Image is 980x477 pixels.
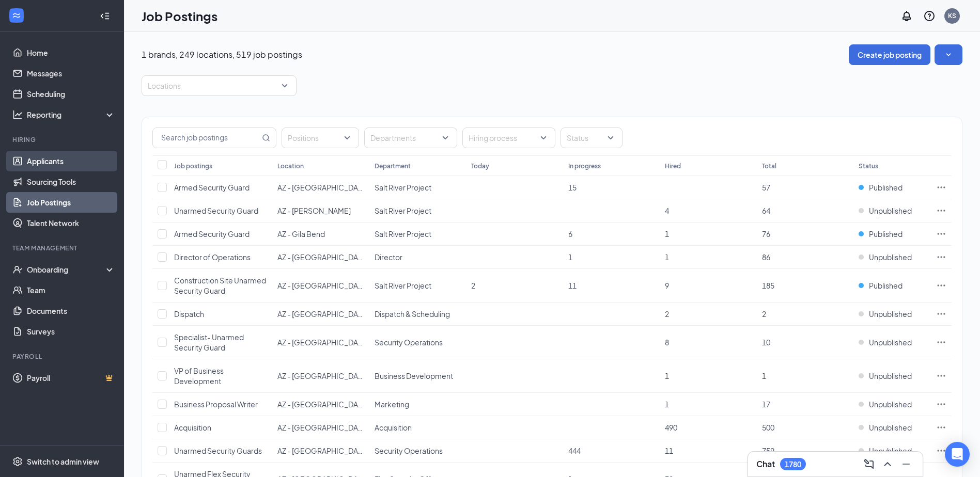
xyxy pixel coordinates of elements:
svg: Ellipses [936,309,946,319]
span: Unpublished [869,399,912,409]
span: Unpublished [869,371,912,381]
td: Director [369,246,466,269]
div: Payroll [12,352,113,361]
span: Salt River Project [375,229,431,239]
td: AZ - Phoenix [272,269,369,303]
h3: Chat [756,458,775,470]
td: AZ - Phoenix [272,393,369,416]
p: 1 brands, 249 locations, 519 job postings [142,49,302,60]
span: 2 [665,309,669,319]
span: VP of Business Development [174,366,224,386]
span: Salt River Project [375,206,431,215]
a: Applicants [27,151,115,171]
a: Documents [27,300,115,321]
td: Acquisition [369,416,466,439]
span: Unpublished [869,205,912,216]
svg: Ellipses [936,422,946,433]
span: 11 [568,281,577,290]
th: Today [466,155,563,176]
span: Armed Security Guard [174,229,250,239]
span: 1 [665,229,669,239]
a: Home [27,42,115,63]
td: AZ - Arlington [272,176,369,199]
span: Unpublished [869,422,912,433]
td: Salt River Project [369,199,466,222]
a: Messages [27,63,115,84]
svg: UserCheck [12,264,23,275]
span: 2 [762,309,766,319]
svg: SmallChevronDown [943,50,954,60]
span: Published [869,280,903,291]
input: Search job postings [153,128,260,148]
svg: Ellipses [936,399,946,409]
span: 8 [665,338,669,347]
span: AZ - [GEOGRAPHIC_DATA] [277,446,367,455]
span: Unarmed Security Guard [174,206,258,215]
span: 9 [665,281,669,290]
td: AZ - Phoenix [272,359,369,393]
button: SmallChevronDown [935,44,962,65]
div: 1780 [785,460,801,469]
span: 86 [762,252,770,262]
span: 2 [471,281,475,290]
span: 64 [762,206,770,215]
span: 500 [762,423,774,432]
td: Security Operations [369,326,466,359]
svg: Ellipses [936,229,946,239]
td: AZ - Phoenix [272,326,369,359]
td: AZ - Coolidge [272,199,369,222]
svg: Ellipses [936,337,946,347]
div: Onboarding [27,264,106,275]
svg: Notifications [900,10,913,22]
span: Unpublished [869,252,912,262]
svg: ChevronUp [881,458,894,470]
td: AZ - Phoenix [272,303,369,326]
th: Hired [660,155,757,176]
svg: WorkstreamLogo [11,10,22,21]
svg: Analysis [12,109,23,120]
span: Director of Operations [174,252,251,262]
button: ComposeMessage [861,456,877,472]
h1: Job Postings [142,7,217,25]
span: 11 [665,446,673,455]
span: 1 [568,252,572,262]
span: AZ - [GEOGRAPHIC_DATA] [277,338,367,347]
span: 1 [665,400,669,409]
span: 185 [762,281,774,290]
div: Team Management [12,244,113,252]
td: Dispatch & Scheduling [369,303,466,326]
button: ChevronUp [879,456,896,472]
span: 444 [568,446,581,455]
span: AZ - Gila Bend [277,229,325,239]
a: Team [27,280,115,300]
span: Unpublished [869,446,912,456]
td: Marketing [369,393,466,416]
span: AZ - [GEOGRAPHIC_DATA] [277,423,367,432]
th: In progress [563,155,660,176]
a: Surveys [27,321,115,342]
svg: QuestionInfo [923,10,936,22]
td: AZ - Phoenix [272,416,369,439]
td: AZ - Phoenix [272,439,369,463]
svg: Settings [12,456,23,467]
span: AZ - [GEOGRAPHIC_DATA] [277,309,367,319]
a: Sourcing Tools [27,171,115,192]
span: 17 [762,400,770,409]
span: 1 [665,252,669,262]
span: 1 [665,371,669,380]
span: Security Operations [375,446,443,455]
div: Open Intercom Messenger [945,442,970,467]
span: 76 [762,229,770,239]
span: 1 [762,371,766,380]
span: Specialist- Unarmed Security Guard [174,332,244,352]
button: Create job posting [849,44,930,65]
span: 10 [762,338,770,347]
span: Dispatch & Scheduling [375,309,450,319]
div: KS [948,11,956,20]
td: AZ - Phoenix [272,246,369,269]
a: PayrollCrown [27,368,115,388]
svg: Ellipses [936,371,946,381]
svg: MagnifyingGlass [262,134,270,142]
a: Scheduling [27,84,115,104]
div: Switch to admin view [27,456,99,467]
